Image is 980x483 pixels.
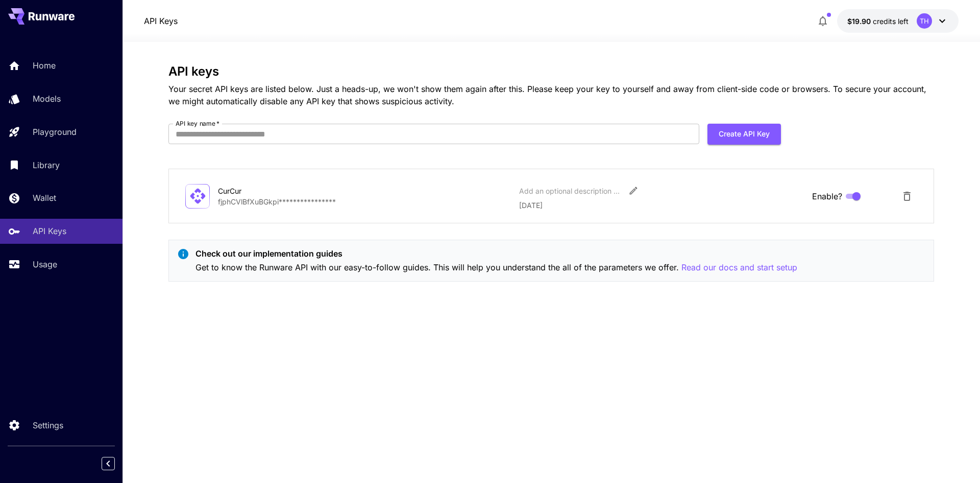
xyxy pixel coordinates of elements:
div: Add an optional description or comment [519,186,621,196]
span: $19.90 [847,17,873,26]
p: Check out our implementation guides [195,247,797,260]
div: CurCur [218,186,320,196]
p: Usage [33,258,57,270]
div: Collapse sidebar [109,454,122,473]
p: [DATE] [519,200,804,211]
p: Get to know the Runware API with our easy-to-follow guides. This will help you understand the all... [195,261,797,274]
p: Wallet [33,192,56,204]
button: $19.895TH [837,9,959,33]
p: Models [33,93,61,105]
label: API key name [176,119,219,128]
nav: breadcrumb [144,15,178,27]
p: Library [33,159,60,171]
p: Settings [33,419,63,431]
button: Read our docs and start setup [681,261,797,274]
div: $19.895 [847,16,909,27]
button: Create API Key [707,124,781,145]
span: credits left [873,17,909,26]
button: Edit [624,181,643,200]
p: API Keys [33,225,66,237]
button: Delete API Key [897,186,917,206]
button: Collapse sidebar [102,457,115,470]
a: API Keys [144,15,178,27]
p: Your secret API keys are listed below. Just a heads-up, we won't show them again after this. Plea... [168,83,934,107]
h3: API keys [168,64,934,79]
div: TH [917,13,932,29]
span: Enable? [812,190,842,202]
p: Playground [33,126,77,138]
p: Home [33,59,56,72]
